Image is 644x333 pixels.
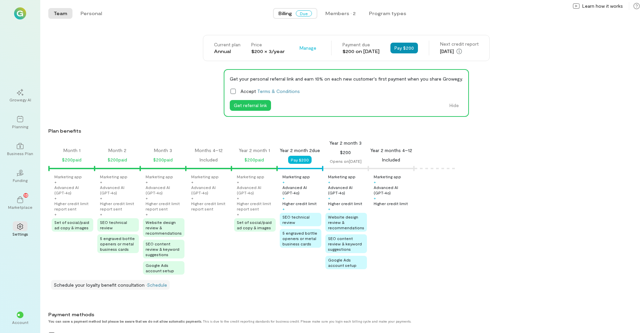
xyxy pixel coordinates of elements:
[330,158,362,164] div: Opens on [DATE]
[8,191,32,215] a: Marketplace
[328,174,356,179] div: Marketing app
[440,47,479,55] div: [DATE]
[329,140,362,146] div: Year 2 month 3
[48,311,582,318] div: Payment methods
[54,174,82,179] div: Marketing app
[328,185,367,195] div: Advanced AI (GPT‑4o)
[382,156,400,164] div: Included
[100,201,139,211] div: Higher credit limit report sent
[282,215,310,225] span: SEO technical review
[8,204,33,210] div: Marketplace
[24,192,28,198] span: 13
[282,174,310,179] div: Marketing app
[296,10,312,16] span: Due
[237,195,239,201] div: +
[374,195,376,201] div: +
[8,137,32,161] a: Business Plan
[191,174,219,179] div: Marketing app
[240,88,300,95] span: Accept
[54,201,93,211] div: Higher credit limit report sent
[8,218,32,242] a: Settings
[63,147,80,154] div: Month 1
[374,201,408,206] div: Higher credit limit
[191,201,230,211] div: Higher credit limit report sent
[146,179,148,185] div: +
[445,100,463,111] button: Hide
[100,220,127,230] span: SEO technical review
[214,48,240,55] div: Annual
[12,320,29,325] div: Account
[328,179,330,185] div: +
[230,100,271,111] button: Get referral link
[251,41,285,48] div: Price
[48,319,202,323] strong: You can save a payment method but please be aware that we do not allow automatic payments.
[54,195,57,201] div: +
[100,185,139,195] div: Advanced AI (GPT‑4o)
[146,185,184,195] div: Advanced AI (GPT‑4o)
[9,97,31,102] div: Growegy AI
[257,88,300,94] a: Terms & Conditions
[328,236,362,251] span: SEO content review & keyword suggestions
[282,201,317,206] div: Higher credit limit
[146,263,174,273] span: Google Ads account setup
[342,41,380,48] div: Payment due
[300,45,316,51] span: Manage
[237,211,239,217] div: +
[237,179,239,185] div: +
[48,128,641,134] div: Plan benefits
[328,195,330,201] div: +
[239,147,270,154] div: Year 2 month 1
[278,10,292,17] span: Billing
[8,164,32,188] a: Funding
[440,41,479,47] div: Next credit report
[100,236,135,251] span: 5 engraved bottle openers or metal business cards
[282,206,285,211] div: +
[296,43,320,53] button: Manage
[195,147,223,154] div: Months 4–12
[154,147,172,154] div: Month 3
[328,257,357,268] span: Google Ads account setup
[230,75,463,82] div: Get your personal referral link and earn 10% on each new customer's first payment when you share ...
[328,206,330,211] div: +
[280,147,320,154] div: Year 2 month 2 due
[282,185,321,195] div: Advanced AI (GPT‑4o)
[146,195,148,201] div: +
[8,110,32,135] a: Planning
[146,241,179,257] span: SEO content review & keyword suggestions
[100,179,102,185] div: +
[328,201,362,206] div: Higher credit limit
[191,179,194,185] div: +
[340,148,351,156] div: $200
[100,174,127,179] div: Marketing app
[237,201,276,211] div: Higher credit limit report sent
[146,220,182,235] span: Website design review & recommendations
[62,156,82,164] div: $200 paid
[214,41,240,48] div: Current plan
[146,201,184,211] div: Higher credit limit report sent
[147,282,167,288] a: Schedule
[54,211,57,217] div: +
[191,195,194,201] div: +
[237,220,272,230] span: Set of social/paid ad copy & images
[288,156,312,164] button: Pay $200
[54,185,93,195] div: Advanced AI (GPT‑4o)
[13,178,28,183] div: Funding
[7,151,33,156] div: Business Plan
[273,8,317,19] button: BillingDue
[364,8,412,19] button: Program types
[370,147,412,154] div: Year 2 months 4–12
[374,174,401,179] div: Marketing app
[191,185,230,195] div: Advanced AI (GPT‑4o)
[48,8,72,19] button: Team
[342,48,380,55] div: $200 on [DATE]
[325,10,356,17] div: Members · 2
[251,48,285,55] div: $200 × 3/year
[328,215,364,230] span: Website design review & recommendations
[282,231,317,246] span: 5 engraved bottle openers or metal business cards
[108,156,127,164] div: $200 paid
[100,211,102,217] div: +
[12,124,28,129] div: Planning
[320,8,361,19] button: Members · 2
[54,179,57,185] div: +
